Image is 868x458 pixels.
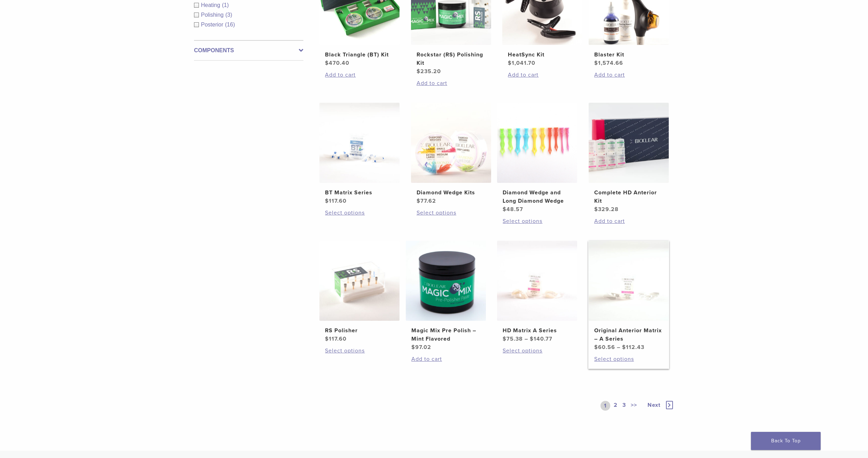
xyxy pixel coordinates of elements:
img: RS Polisher [319,241,400,321]
bdi: 1,574.66 [594,60,623,67]
span: Polishing [201,12,225,18]
span: $ [325,197,329,204]
bdi: 75.38 [503,335,523,342]
span: $ [594,206,598,213]
a: Select options for “Diamond Wedge Kits” [417,209,486,217]
bdi: 48.57 [503,206,523,213]
a: 1 [600,401,610,411]
h2: Magic Mix Pre Polish – Mint Flavored [411,326,480,343]
a: Add to cart: “Complete HD Anterior Kit” [594,217,663,225]
span: Posterior [201,22,225,28]
a: Select options for “BT Matrix Series” [325,209,394,217]
h2: Black Triangle (BT) Kit [325,51,394,59]
h2: HeatSync Kit [508,51,577,59]
span: $ [503,206,506,213]
span: (16) [225,22,235,28]
a: Complete HD Anterior KitComplete HD Anterior Kit $329.28 [588,103,669,214]
a: Select options for “RS Polisher” [325,347,394,355]
img: Complete HD Anterior Kit [589,103,669,183]
a: Magic Mix Pre Polish - Mint FlavoredMagic Mix Pre Polish – Mint Flavored $97.02 [405,241,487,351]
a: 2 [612,401,619,411]
bdi: 117.60 [325,197,347,204]
span: $ [530,335,534,342]
a: RS PolisherRS Polisher $117.60 [319,241,400,343]
a: Diamond Wedge and Long Diamond WedgeDiamond Wedge and Long Diamond Wedge $48.57 [497,103,578,214]
a: Select options for “Diamond Wedge and Long Diamond Wedge” [503,217,572,225]
a: Add to cart: “Black Triangle (BT) Kit” [325,71,394,79]
bdi: 112.43 [622,344,644,351]
a: Add to cart: “HeatSync Kit” [508,71,577,79]
a: BT Matrix SeriesBT Matrix Series $117.60 [319,103,400,205]
a: Select options for “HD Matrix A Series” [503,347,572,355]
bdi: 1,041.70 [508,60,535,67]
a: Add to cart: “Rockstar (RS) Polishing Kit” [417,79,486,87]
img: BT Matrix Series [319,103,400,183]
h2: RS Polisher [325,326,394,335]
a: Diamond Wedge KitsDiamond Wedge Kits $77.62 [411,103,492,205]
span: $ [411,344,415,351]
img: Original Anterior Matrix - A Series [589,241,669,321]
h2: Diamond Wedge Kits [417,188,486,197]
span: Heating [201,2,222,8]
bdi: 77.62 [417,197,436,204]
h2: BT Matrix Series [325,188,394,197]
bdi: 117.60 [325,335,347,342]
a: Select options for “Original Anterior Matrix - A Series” [594,355,663,363]
a: Original Anterior Matrix - A SeriesOriginal Anterior Matrix – A Series [588,241,669,351]
bdi: 235.20 [417,68,441,75]
span: – [525,335,528,342]
span: $ [325,60,329,67]
h2: HD Matrix A Series [503,326,572,335]
span: $ [594,344,598,351]
img: Diamond Wedge Kits [411,103,491,183]
span: $ [508,60,512,67]
span: (1) [222,2,229,8]
img: HD Matrix A Series [497,241,577,321]
bdi: 470.40 [325,60,349,67]
label: Components [194,46,303,55]
a: HD Matrix A SeriesHD Matrix A Series [497,241,578,343]
bdi: 140.77 [530,335,552,342]
h2: Original Anterior Matrix – A Series [594,326,663,343]
bdi: 97.02 [411,344,431,351]
span: $ [622,344,626,351]
span: $ [417,197,420,204]
span: (3) [225,12,232,18]
span: $ [417,68,420,75]
a: 3 [621,401,627,411]
bdi: 60.56 [594,344,615,351]
h2: Diamond Wedge and Long Diamond Wedge [503,188,572,205]
img: Magic Mix Pre Polish - Mint Flavored [406,241,486,321]
a: Add to cart: “Blaster Kit” [594,71,663,79]
span: – [617,344,620,351]
span: $ [325,335,329,342]
h2: Complete HD Anterior Kit [594,188,663,205]
a: Add to cart: “Magic Mix Pre Polish - Mint Flavored” [411,355,480,363]
a: Back To Top [751,432,821,450]
span: Next [648,402,660,409]
h2: Blaster Kit [594,51,663,59]
span: $ [503,335,506,342]
span: $ [594,60,598,67]
bdi: 329.28 [594,206,619,213]
img: Diamond Wedge and Long Diamond Wedge [497,103,577,183]
h2: Rockstar (RS) Polishing Kit [417,51,486,67]
a: >> [629,401,638,411]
